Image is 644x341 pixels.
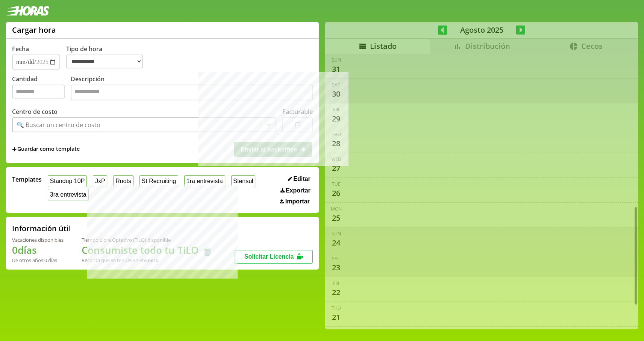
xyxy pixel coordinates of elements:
[82,257,213,264] div: Recordá que se renuevan en
[82,236,213,243] div: Tiempo Libre Optativo (TiLO) disponible
[12,25,56,35] h1: Cargar hora
[12,145,17,153] span: +
[113,175,133,187] button: Roots
[12,45,29,53] label: Fecha
[12,257,64,264] div: De otros años: 0 días
[48,175,87,187] button: Standup 10P
[71,75,313,102] label: Descripción
[244,253,294,260] span: Solicitar Licencia
[12,85,65,99] input: Cantidad
[286,187,311,194] span: Exportar
[6,6,50,16] img: logotipo
[139,175,178,187] button: St Recruiting
[286,175,313,183] button: Editar
[66,45,149,70] label: Tipo de hora
[12,236,64,243] div: Vacaciones disponibles
[48,189,89,200] button: 3ra entrevista
[66,55,143,68] select: Tipo de hora
[145,257,159,264] b: Enero
[12,145,80,153] span: +Guardar como template
[71,85,313,100] textarea: Descripción
[231,175,256,187] button: Stensul
[12,243,64,257] h1: 0 días
[12,108,58,116] label: Centro de costo
[12,75,71,102] label: Cantidad
[293,176,310,182] span: Editar
[12,223,71,233] h2: Información útil
[235,250,313,264] button: Solicitar Licencia
[285,198,310,205] span: Importar
[278,187,313,194] button: Exportar
[17,121,100,129] div: 🔍 Buscar un centro de costo
[93,175,107,187] button: JxP
[282,108,313,116] label: Facturable
[184,175,225,187] button: 1ra entrevista
[82,243,213,257] h1: Consumiste todo tu TiLO 🍵
[12,175,42,183] span: Templates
